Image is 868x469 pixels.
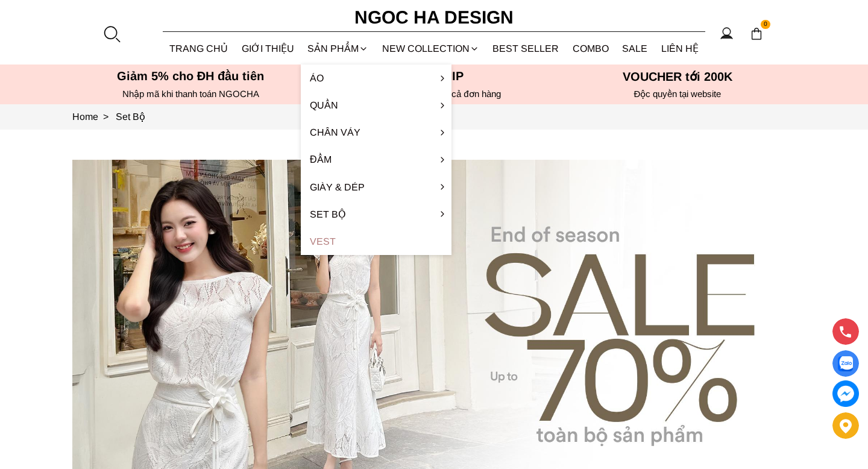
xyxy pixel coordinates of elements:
[559,89,796,99] h6: Độc quyền tại website
[615,33,655,65] a: SALE
[122,89,259,99] font: Nhập mã khi thanh toán NGOCHA
[761,20,770,30] span: 0
[838,356,853,371] img: Display image
[655,33,706,65] a: LIÊN HỆ
[235,33,301,65] a: GIỚI THIỆU
[72,112,116,122] a: Link to Home
[301,92,451,119] a: Quần
[301,174,451,201] a: Giày & Dép
[301,201,451,228] a: Set Bộ
[832,350,859,377] a: Display image
[750,27,763,40] img: img-CART-ICON-ksit0nf1
[559,69,796,84] h5: VOUCHER tới 200K
[832,380,859,407] a: messenger
[344,3,524,32] a: Ngoc Ha Design
[301,146,451,173] a: Đầm
[163,33,235,65] a: TRANG CHỦ
[116,112,145,122] a: Link to Set Bộ
[566,33,616,65] a: Combo
[301,33,376,65] div: SẢN PHẨM
[301,119,451,146] a: Chân váy
[301,65,451,92] a: Áo
[117,69,265,83] font: Giảm 5% cho ĐH đầu tiên
[301,228,451,255] a: Vest
[486,33,566,65] a: BEST SELLER
[98,112,113,122] span: >
[376,33,486,65] a: NEW COLLECTION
